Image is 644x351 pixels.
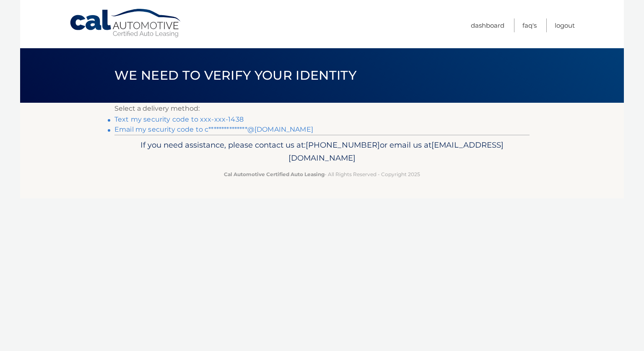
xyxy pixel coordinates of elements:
span: [PHONE_NUMBER] [306,140,380,150]
a: Dashboard [471,18,504,32]
a: Logout [555,18,575,32]
a: Text my security code to xxx-xxx-1438 [114,115,244,123]
a: FAQ's [522,18,537,32]
a: Cal Automotive [69,8,182,38]
p: Select a delivery method: [114,103,530,114]
span: We need to verify your identity [114,68,356,83]
p: If you need assistance, please contact us at: or email us at [120,138,524,165]
p: - All Rights Reserved - Copyright 2025 [120,170,524,179]
strong: Cal Automotive Certified Auto Leasing [224,171,325,177]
